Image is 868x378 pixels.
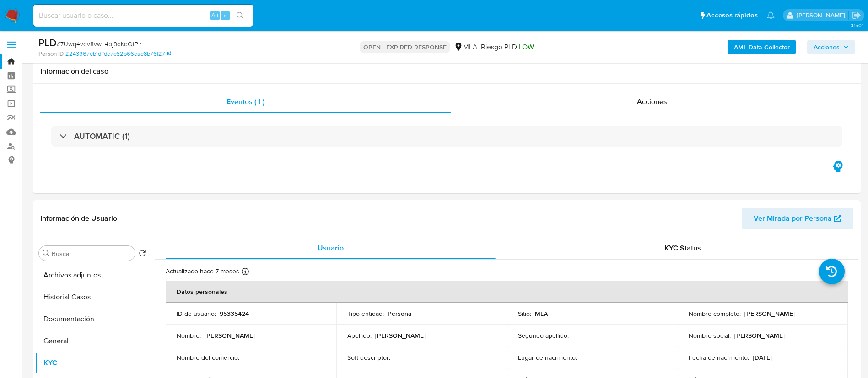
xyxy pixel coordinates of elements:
[689,353,749,362] p: Fecha de nacimiento :
[226,96,264,107] span: Eventos ( 1 )
[231,9,249,22] button: search-icon
[689,309,741,318] p: Nombre completo :
[814,40,840,54] span: Acciones
[35,352,150,374] button: KYC
[535,309,548,318] p: MLA
[481,42,534,52] span: Riesgo PLD:
[38,35,57,50] b: PLD
[637,96,667,107] span: Acciones
[43,250,50,257] button: Buscar
[689,331,731,340] p: Nombre social :
[177,353,239,362] p: Nombre del comercio :
[664,243,701,253] span: KYC Status
[177,331,201,340] p: Nombre :
[744,309,795,318] p: [PERSON_NAME]
[35,308,150,330] button: Documentación
[51,126,842,147] div: AUTOMATIC (1)
[33,10,253,21] input: Buscar usuario o caso...
[57,39,141,48] span: # 7Uwq4vdv8vwL4pj9dKdQtPir
[139,250,146,260] button: Volver al orden por defecto
[519,42,534,52] span: LOW
[706,11,758,20] span: Accesos rápidos
[360,41,450,53] p: OPEN - EXPIRED RESPONSE
[572,331,574,340] p: -
[177,309,216,318] p: ID de usuario :
[388,309,412,318] p: Persona
[767,11,775,19] a: Notificaciones
[35,264,150,286] button: Archivos adjuntos
[38,50,64,58] b: Person ID
[518,309,531,318] p: Sitio :
[454,42,477,52] div: MLA
[347,309,384,318] p: Tipo entidad :
[220,309,249,318] p: 95335424
[211,11,219,20] span: Alt
[728,40,796,54] button: AML Data Collector
[347,331,372,340] p: Apellido :
[753,353,772,362] p: [DATE]
[734,40,790,54] b: AML Data Collector
[347,353,390,362] p: Soft descriptor :
[74,131,130,141] h3: AUTOMATIC (1)
[205,331,255,340] p: [PERSON_NAME]
[852,11,861,20] a: Salir
[40,67,853,76] h1: Información del caso
[166,281,848,303] th: Datos personales
[394,353,396,362] p: -
[518,331,569,340] p: Segundo apellido :
[318,243,344,253] span: Usuario
[734,331,785,340] p: [PERSON_NAME]
[35,330,150,352] button: General
[742,208,853,229] button: Ver Mirada por Persona
[65,50,171,58] a: 2243967eb1dffde7c62b66eae8b76f27
[166,267,239,276] p: Actualizado hace 7 meses
[807,40,855,54] button: Acciones
[243,353,245,362] p: -
[518,353,577,362] p: Lugar de nacimiento :
[52,250,131,258] input: Buscar
[40,214,117,223] h1: Información de Usuario
[754,208,832,229] span: Ver Mirada por Persona
[375,331,426,340] p: [PERSON_NAME]
[224,11,226,20] span: s
[581,353,582,362] p: -
[35,286,150,308] button: Historial Casos
[797,11,848,20] p: micaela.pliatskas@mercadolibre.com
